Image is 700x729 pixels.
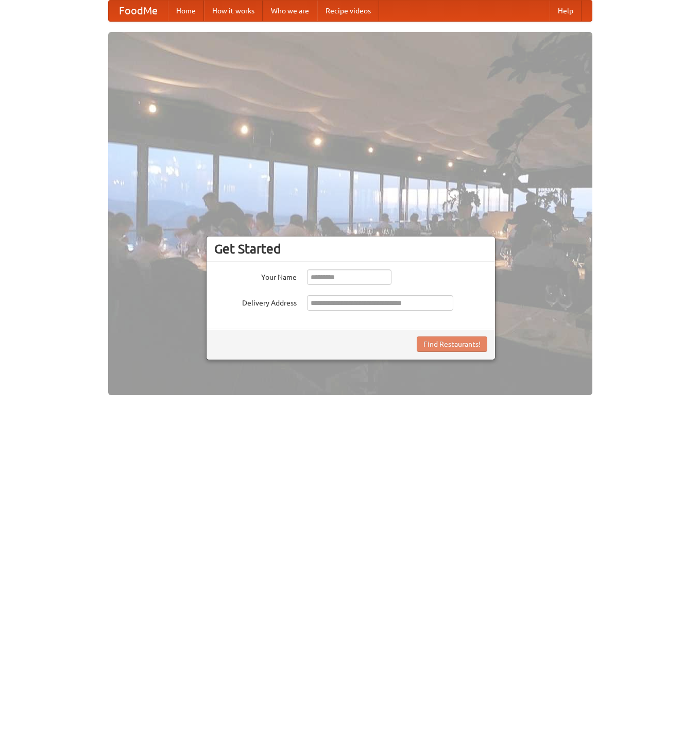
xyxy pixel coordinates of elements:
[214,241,487,257] h3: Get Started
[550,1,582,21] a: Help
[214,295,297,308] label: Delivery Address
[317,1,379,21] a: Recipe videos
[417,336,487,352] button: Find Restaurants!
[204,1,263,21] a: How it works
[109,1,168,21] a: FoodMe
[168,1,204,21] a: Home
[214,269,297,282] label: Your Name
[263,1,317,21] a: Who we are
